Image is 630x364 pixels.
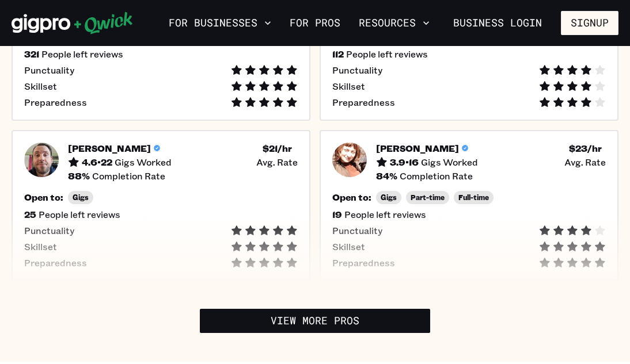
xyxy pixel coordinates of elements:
span: Gigs Worked [421,156,478,168]
span: Skillset [332,241,365,252]
span: Full-time [458,193,489,202]
h5: $ 21 /hr [263,143,292,154]
h5: 19 [332,209,342,220]
button: For Businesses [164,13,276,33]
img: Pro headshot [332,143,367,177]
h5: 84 % [376,170,397,182]
h5: 4.6 • 22 [82,156,112,168]
a: Business Login [443,11,552,35]
h5: $ 23 /hr [569,143,602,154]
span: Punctuality [332,64,382,76]
span: Preparedness [24,257,87,269]
h5: 88 % [68,170,90,182]
h5: 321 [24,48,39,60]
span: Punctuality [24,225,74,236]
span: Skillset [24,241,57,252]
img: Pro headshot [24,143,59,177]
span: People left reviews [344,209,426,220]
span: People left reviews [346,48,428,60]
span: Completion Rate [400,170,473,182]
button: Signup [561,11,618,35]
button: Resources [354,13,434,33]
button: Pro headshot[PERSON_NAME]4.6•22Gigs Worked$21/hr Avg. Rate88%Completion RateOpen to:Gigs25People ... [12,130,310,281]
span: Avg. Rate [564,156,606,168]
span: Preparedness [332,97,395,108]
span: Gigs [381,193,397,202]
span: Part-time [411,193,445,202]
span: Preparedness [332,257,395,269]
span: Gigs [73,193,89,202]
span: Completion Rate [92,170,165,182]
span: Avg. Rate [256,156,298,168]
h5: Open to: [24,191,63,203]
span: People left reviews [39,209,120,220]
a: View More Pros [200,309,430,333]
span: Preparedness [24,97,87,108]
h5: [PERSON_NAME] [68,143,151,154]
span: Punctuality [24,64,74,76]
a: For Pros [285,13,345,33]
button: Pro headshot[PERSON_NAME]3.9•16Gigs Worked$23/hr Avg. Rate84%Completion RateOpen to:GigsPart-time... [320,130,618,281]
h5: [PERSON_NAME] [376,143,459,154]
span: Gigs Worked [115,156,172,168]
span: Skillset [332,81,365,92]
span: Punctuality [332,225,382,236]
h5: 3.9 • 16 [390,156,419,168]
h5: 112 [332,48,344,60]
span: Skillset [24,81,57,92]
h5: 25 [24,209,36,220]
span: People left reviews [41,48,123,60]
h5: Open to: [332,191,371,203]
